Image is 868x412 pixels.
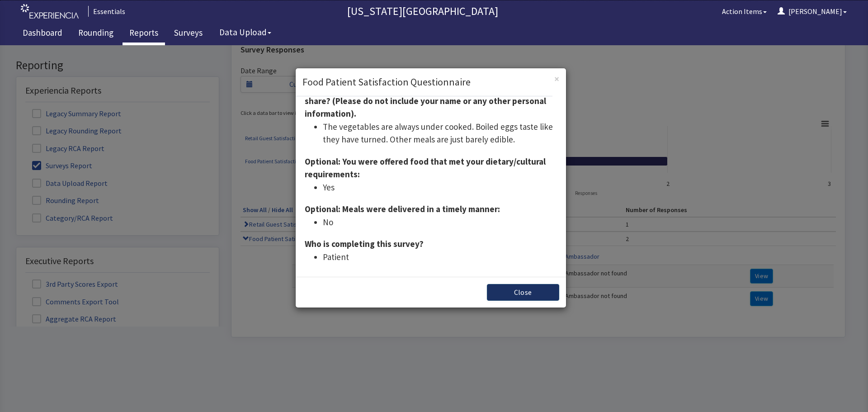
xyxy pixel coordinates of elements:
li: Patient [323,205,557,218]
a: Dashboard [16,23,69,45]
li: No [323,170,557,184]
button: [PERSON_NAME] [772,2,852,20]
p: [US_STATE][GEOGRAPHIC_DATA] [129,4,717,19]
strong: Who is completing this survey? [305,193,424,204]
a: Surveys [167,23,209,45]
li: The vegetables are always under cooked. Boiled eggs taste like they have turned. Other meals are ... [323,75,557,101]
a: Rounding [71,23,120,45]
div: Essentials [88,6,125,17]
button: Close [554,29,559,38]
strong: Optional: You were offered food that met your dietary/cultural requirements: [305,111,546,135]
h3: Food Patient Satisfaction Questionnaire [302,30,554,44]
button: Action Items [717,2,772,20]
button: Close [487,239,559,256]
a: Reports [123,23,165,45]
strong: Do you have any other feedback or comments you would like to share? (Please do not include your n... [305,37,549,74]
strong: Optional: Meals were delivered in a timely manner: [305,158,500,169]
span: × [554,28,559,40]
button: Data Upload [214,24,277,41]
img: experiencia_logo.png [21,4,79,19]
li: Yes [323,136,557,149]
